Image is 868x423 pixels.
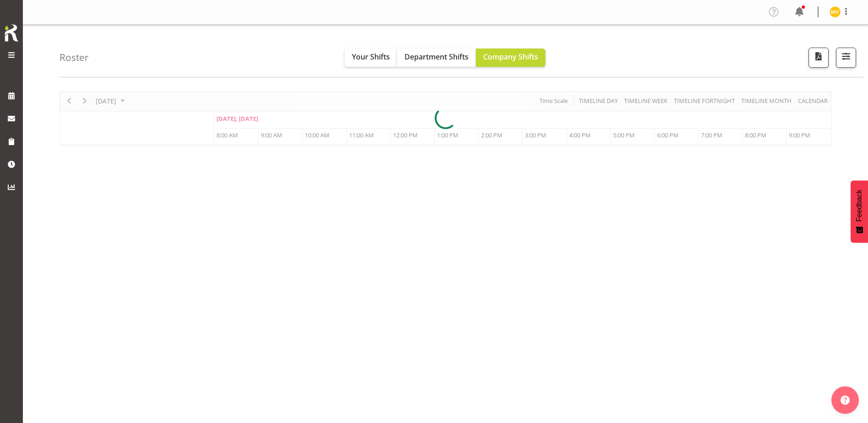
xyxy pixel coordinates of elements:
[855,190,863,222] span: Feedback
[809,48,829,68] button: Download a PDF of the roster for the current day
[483,52,538,62] span: Company Shifts
[836,48,856,68] button: Filter Shifts
[345,49,397,67] button: Your Shifts
[476,49,545,67] button: Company Shifts
[404,52,469,62] span: Department Shifts
[851,180,868,243] button: Feedback - Show survey
[830,6,841,17] img: marion-van-voornveld11681.jpg
[352,52,390,62] span: Your Shifts
[2,23,21,43] img: Rosterit icon logo
[59,52,89,63] h4: Roster
[841,396,850,405] img: help-xxl-2.png
[397,49,476,67] button: Department Shifts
